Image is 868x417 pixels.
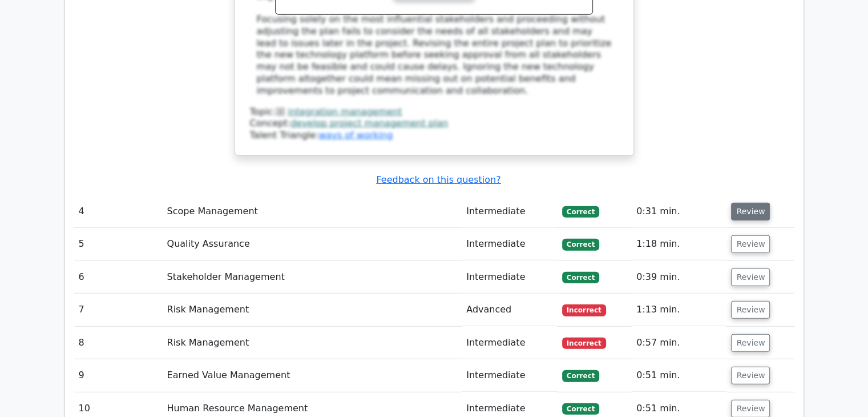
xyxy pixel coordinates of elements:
td: Intermediate [462,359,558,392]
a: ways of working [318,130,393,141]
td: 4 [74,195,163,228]
button: Review [731,367,770,384]
a: develop project management plan [290,118,448,129]
span: Correct [562,206,599,218]
div: Concept: [250,118,619,130]
td: Risk Management [163,327,462,359]
span: Incorrect [562,304,606,316]
button: Review [731,301,770,319]
td: Quality Assurance [163,228,462,260]
span: Correct [562,272,599,283]
button: Review [731,235,770,253]
td: 9 [74,359,163,392]
td: Scope Management [163,195,462,228]
td: 0:39 min. [632,261,726,294]
td: Intermediate [462,261,558,294]
td: Advanced [462,294,558,326]
td: 6 [74,261,163,294]
span: Correct [562,370,599,382]
td: Risk Management [163,294,462,326]
button: Review [731,334,770,352]
td: Earned Value Management [163,359,462,392]
button: Review [731,268,770,286]
button: Review [731,203,770,220]
td: Intermediate [462,195,558,228]
td: 1:13 min. [632,294,726,326]
td: Stakeholder Management [163,261,462,294]
td: 0:57 min. [632,327,726,359]
a: integration management [288,106,402,117]
td: Intermediate [462,228,558,260]
div: Talent Triangle: [250,106,619,142]
td: Intermediate [462,327,558,359]
div: Topic: [250,106,619,118]
td: 0:51 min. [632,359,726,392]
td: 7 [74,294,163,326]
span: Correct [562,403,599,415]
td: 5 [74,228,163,260]
a: Feedback on this question? [376,174,500,185]
span: Correct [562,239,599,250]
td: 0:31 min. [632,195,726,228]
span: Incorrect [562,338,606,349]
td: 1:18 min. [632,228,726,260]
td: 8 [74,327,163,359]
